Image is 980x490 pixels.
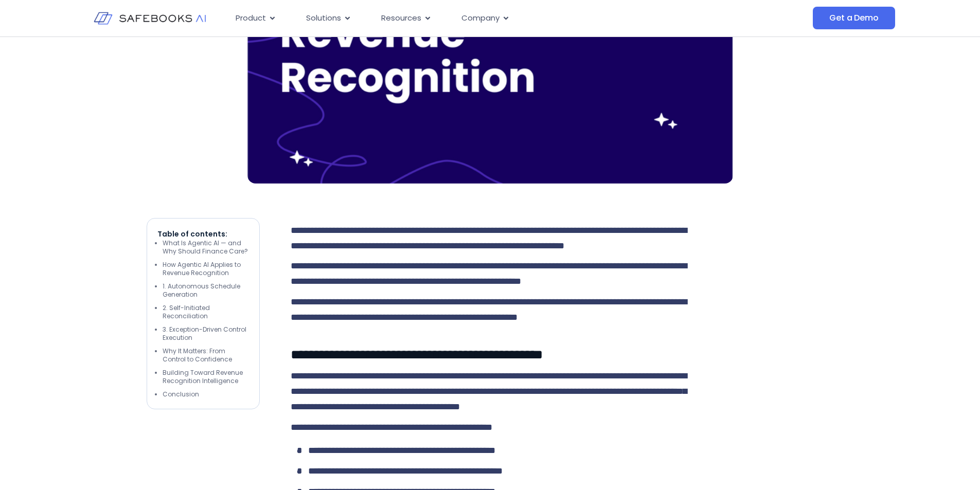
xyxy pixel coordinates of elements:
[381,12,421,24] span: Resources
[829,13,878,23] span: Get a Demo
[163,304,249,320] li: 2. Self-Initiated Reconciliation
[163,261,249,277] li: How Agentic AI Applies to Revenue Recognition
[163,347,249,364] li: Why It Matters: From Control to Confidence
[461,12,500,24] span: Company
[163,325,249,342] li: 3. Exception-Driven Control Execution
[163,369,249,385] li: Building Toward Revenue Recognition Intelligence
[227,8,710,28] div: Menu Toggle
[227,8,710,28] nav: Menu
[306,12,341,24] span: Solutions
[163,390,249,398] li: Conclusion
[157,229,249,239] p: Table of contents:
[236,12,266,24] span: Product
[163,282,249,299] li: 1. Autonomous Schedule Generation
[813,7,895,29] a: Get a Demo
[163,239,249,256] li: What Is Agentic AI — and Why Should Finance Care?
